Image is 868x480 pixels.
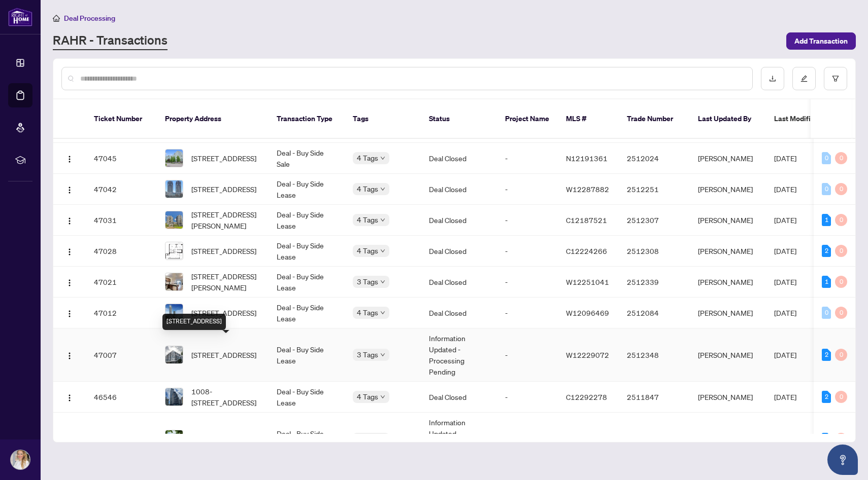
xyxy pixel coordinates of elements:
span: 1008-[STREET_ADDRESS] [191,386,260,408]
div: 0 [835,433,847,445]
span: [STREET_ADDRESS] [191,307,256,318]
div: 0 [835,214,847,226]
td: - [497,382,558,413]
span: [DATE] [774,154,796,163]
span: 4 Tags [357,152,378,164]
div: 0 [835,307,847,319]
td: 2512348 [619,328,690,382]
button: Logo [61,274,78,290]
img: Logo [65,186,74,194]
span: down [380,352,385,357]
td: - [497,143,558,174]
span: down [380,248,385,253]
td: Deal - Buy Side Lease [269,267,345,298]
img: Logo [65,310,74,318]
span: 3 Tags [357,349,378,360]
img: thumbnail-img [165,430,183,448]
td: [PERSON_NAME] [690,236,766,267]
span: home [53,15,60,22]
td: Deal Closed [421,174,497,205]
div: 0 [835,276,847,288]
button: Logo [61,389,78,405]
div: 0 [822,152,831,164]
td: 2512024 [619,143,690,174]
span: down [380,217,385,223]
span: [DATE] [774,215,796,225]
td: 46544 [86,413,157,466]
div: 0 [835,245,847,257]
span: 3 Tags [357,276,378,287]
td: 2512339 [619,267,690,298]
span: 4 Tags [357,245,378,256]
span: C12224266 [566,246,607,255]
span: [DATE] [774,350,796,359]
img: Logo [65,394,74,402]
td: 47031 [86,205,157,236]
div: 0 [835,349,847,361]
div: 0 [835,152,847,164]
img: thumbnail-img [165,180,183,198]
span: download [769,75,776,82]
td: Deal - Buy Side Lease [269,328,345,382]
span: [DATE] [774,392,796,401]
button: Add Transaction [786,32,856,50]
span: down [380,394,385,399]
span: 3 Tags [357,433,378,445]
span: C12292278 [566,392,607,401]
td: Deal Closed [421,382,497,413]
img: thumbnail-img [165,273,183,290]
td: - [497,205,558,236]
span: W12096469 [566,308,609,317]
td: [PERSON_NAME] [690,328,766,382]
td: 2512084 [619,298,690,328]
span: [STREET_ADDRESS] [191,245,256,256]
button: edit [792,67,816,90]
button: Open asap [827,445,858,475]
span: [STREET_ADDRESS] [191,349,256,360]
img: thumbnail-img [165,388,183,405]
span: Last Modified Date [774,113,836,124]
div: 2 [822,391,831,403]
td: 47028 [86,236,157,267]
img: thumbnail-img [165,346,183,363]
span: C12187521 [566,215,607,225]
th: Last Modified Date [766,99,857,139]
button: Logo [61,347,78,363]
td: Deal Closed [421,267,497,298]
span: [DATE] [774,184,796,194]
th: Trade Number [619,99,690,139]
td: - [619,413,690,466]
div: 2 [822,245,831,257]
td: Deal Closed [421,298,497,328]
img: thumbnail-img [165,211,183,229]
td: [PERSON_NAME] [690,298,766,328]
img: Logo [65,217,74,225]
img: Logo [65,279,74,287]
button: Logo [61,212,78,228]
span: filter [832,75,839,82]
th: Property Address [157,99,269,139]
td: Deal - Buy Side Lease [269,298,345,328]
td: Deal Closed [421,205,497,236]
td: 47007 [86,328,157,382]
td: [PERSON_NAME] [690,143,766,174]
td: 2511847 [619,382,690,413]
div: 0 [822,183,831,195]
td: - [497,328,558,382]
td: - [497,298,558,328]
span: 4 Tags [357,214,378,226]
td: Deal - Buy Side Lease [269,236,345,267]
div: 0 [835,183,847,195]
div: 1 [822,214,831,226]
button: Logo [61,431,78,447]
span: [STREET_ADDRESS] [191,153,256,164]
span: [STREET_ADDRESS][PERSON_NAME] [191,271,260,293]
button: Logo [61,305,78,321]
span: [STREET_ADDRESS] [191,433,256,445]
td: [PERSON_NAME] [690,205,766,236]
span: W12229072 [566,350,609,359]
div: 0 [835,391,847,403]
span: Add Transaction [794,33,848,49]
img: thumbnail-img [165,304,183,321]
td: Deal - Buy Side Lease [269,382,345,413]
